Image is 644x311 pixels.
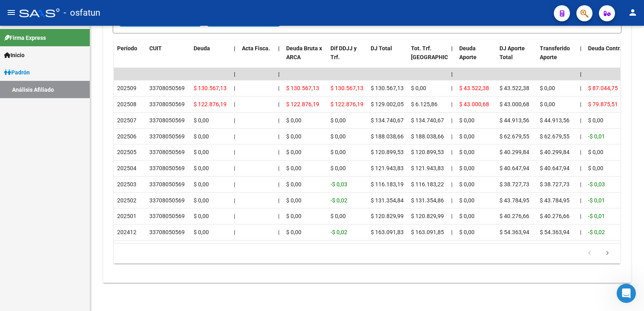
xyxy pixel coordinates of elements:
[459,149,475,155] span: $ 0,00
[459,165,475,171] span: $ 0,00
[408,40,448,75] datatable-header-cell: Tot. Trf. Bruto
[278,181,279,187] span: |
[371,117,404,124] span: $ 134.740,67
[146,40,190,75] datatable-header-cell: CUIT
[500,213,529,219] span: $ 40.276,66
[580,229,581,235] span: |
[4,68,30,77] span: Padrón
[330,133,346,140] span: $ 0,00
[234,197,235,204] span: |
[459,197,475,204] span: $ 0,00
[283,40,327,75] datatable-header-cell: Deuda Bruta x ARCA
[371,165,404,171] span: $ 121.943,83
[286,149,301,155] span: $ 0,00
[330,229,347,235] span: -$ 0,02
[588,85,618,91] span: $ 87.044,75
[234,85,235,91] span: |
[239,40,275,75] datatable-header-cell: Acta Fisca.
[371,197,404,204] span: $ 131.354,84
[286,85,319,91] span: $ 130.567,13
[540,165,570,171] span: $ 40.647,94
[286,133,301,140] span: $ 0,00
[234,133,235,140] span: |
[451,101,452,107] span: |
[500,133,529,140] span: $ 62.679,55
[580,101,581,107] span: |
[500,149,529,155] span: $ 40.299,84
[234,117,235,124] span: |
[278,85,279,91] span: |
[500,165,529,171] span: $ 40.647,94
[540,229,570,235] span: $ 54.363,94
[278,45,280,51] span: |
[540,45,570,61] span: Transferido Aporte
[194,229,209,235] span: $ 0,00
[149,116,185,125] div: 33708050569
[580,45,582,51] span: |
[234,181,235,187] span: |
[371,213,404,219] span: $ 120.829,99
[411,45,466,61] span: Tot. Trf. [GEOGRAPHIC_DATA]
[371,133,404,140] span: $ 188.038,66
[286,213,301,219] span: $ 0,00
[448,40,456,75] datatable-header-cell: |
[278,101,279,107] span: |
[278,149,279,155] span: |
[194,149,209,155] span: $ 0,00
[451,213,452,219] span: |
[588,165,603,171] span: $ 0,00
[451,229,452,235] span: |
[117,149,136,155] span: 202505
[278,165,279,171] span: |
[330,149,346,155] span: $ 0,00
[371,229,404,235] span: $ 163.091,83
[411,181,444,187] span: $ 116.183,22
[582,249,597,258] a: go to previous page
[149,132,185,141] div: 33708050569
[540,197,570,204] span: $ 43.784,95
[588,197,605,204] span: -$ 0,01
[194,117,209,124] span: $ 0,00
[117,101,136,107] span: 202508
[149,228,185,237] div: 33708050569
[4,33,46,42] span: Firma Express
[580,117,581,124] span: |
[540,117,570,124] span: $ 44.913,56
[330,181,347,187] span: -$ 0,03
[286,165,301,171] span: $ 0,00
[234,45,235,51] span: |
[411,149,444,155] span: $ 120.899,53
[451,85,452,91] span: |
[540,181,570,187] span: $ 38.727,73
[190,40,231,75] datatable-header-cell: Deuda
[540,213,570,219] span: $ 40.276,66
[540,101,555,107] span: $ 0,00
[459,85,489,91] span: $ 43.522,38
[278,71,280,77] span: |
[459,229,475,235] span: $ 0,00
[278,229,279,235] span: |
[540,133,570,140] span: $ 62.679,55
[580,71,582,77] span: |
[149,180,185,189] div: 33708050569
[114,40,146,75] datatable-header-cell: Período
[194,101,227,107] span: $ 122.876,19
[540,85,555,91] span: $ 0,00
[580,181,581,187] span: |
[330,101,363,107] span: $ 122.876,19
[194,213,209,219] span: $ 0,00
[580,165,581,171] span: |
[149,148,185,157] div: 33708050569
[496,40,537,75] datatable-header-cell: DJ Aporte Total
[588,229,605,235] span: -$ 0,02
[588,45,621,51] span: Deuda Contr.
[367,40,408,75] datatable-header-cell: DJ Total
[149,164,185,173] div: 33708050569
[456,40,496,75] datatable-header-cell: Deuda Aporte
[540,149,570,155] span: $ 40.299,84
[451,133,452,140] span: |
[117,197,136,204] span: 202502
[459,117,475,124] span: $ 0,00
[451,197,452,204] span: |
[500,45,525,61] span: DJ Aporte Total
